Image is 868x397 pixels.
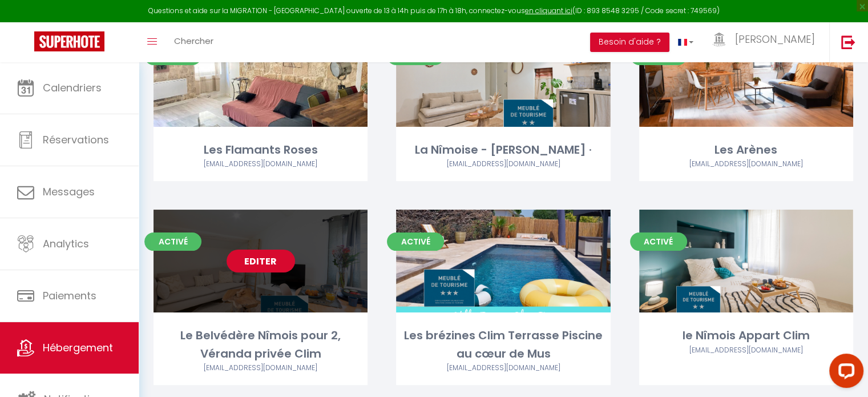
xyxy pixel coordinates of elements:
[43,133,109,147] span: Réservations
[43,340,113,355] span: Hébergement
[639,327,853,344] div: le Nîmois Appart Clim
[735,32,815,46] span: [PERSON_NAME]
[165,22,222,62] a: Chercher
[630,232,687,251] span: Activé
[712,64,780,87] a: Editer
[710,33,728,47] img: ...
[841,35,855,49] img: logout
[396,141,610,159] div: La Nîmoise - [PERSON_NAME] ·
[639,345,853,356] div: Airbnb
[43,236,89,251] span: Analytics
[590,33,669,52] button: Besoin d'aide ?
[154,327,368,363] div: Le Belvédère Nîmois pour 2, Véranda privée Clim
[154,159,368,170] div: Airbnb
[396,327,610,363] div: Les brézines Clim Terrasse Piscine au cœur de Mus
[525,6,572,15] a: en cliquant ici
[469,64,538,87] a: Editer
[144,232,201,251] span: Activé
[396,159,610,170] div: Airbnb
[469,250,538,272] a: Editer
[702,22,829,62] a: ... [PERSON_NAME]
[639,141,853,159] div: Les Arènes
[227,64,295,87] a: Editer
[227,250,295,272] a: Editer
[154,141,368,159] div: Les Flamants Roses
[43,81,102,95] span: Calendriers
[712,250,780,272] a: Editer
[154,363,368,374] div: Airbnb
[43,185,95,199] span: Messages
[396,363,610,374] div: Airbnb
[34,31,104,51] img: Super Booking
[820,349,868,397] iframe: LiveChat chat widget
[43,288,96,303] span: Paiements
[639,159,853,170] div: Airbnb
[174,35,213,47] span: Chercher
[387,232,444,251] span: Activé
